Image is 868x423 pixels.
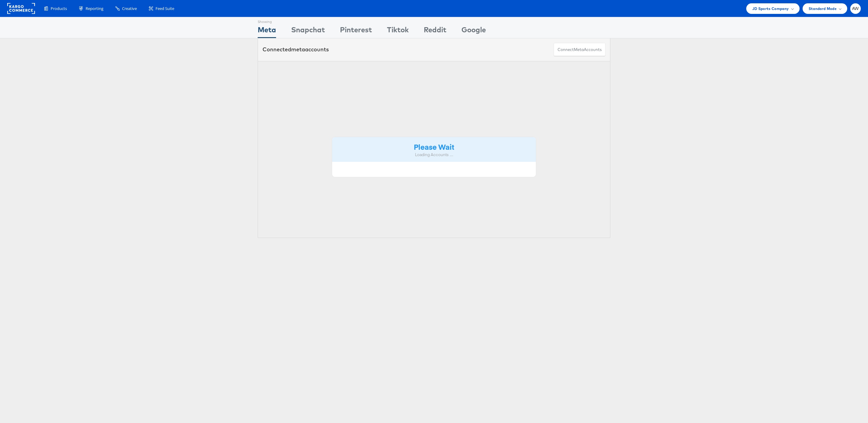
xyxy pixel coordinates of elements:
span: Standard Mode [809,5,837,12]
div: Connected accounts [263,46,329,53]
span: Reporting [86,6,103,11]
div: Loading Accounts .... [337,152,531,158]
span: AW [852,7,859,11]
div: Google [461,24,486,38]
div: Tiktok [387,24,409,38]
span: Creative [122,6,137,11]
span: Feed Suite [156,6,174,11]
strong: Please Wait [414,142,454,152]
span: JD Sports Company [752,5,789,12]
div: Snapchat [291,24,325,38]
div: Showing [258,17,276,24]
span: meta [291,46,305,53]
span: meta [574,47,584,53]
span: Products [51,6,67,11]
button: ConnectmetaAccounts [554,43,605,56]
div: Meta [258,24,276,38]
div: Reddit [424,24,446,38]
div: Pinterest [340,24,372,38]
